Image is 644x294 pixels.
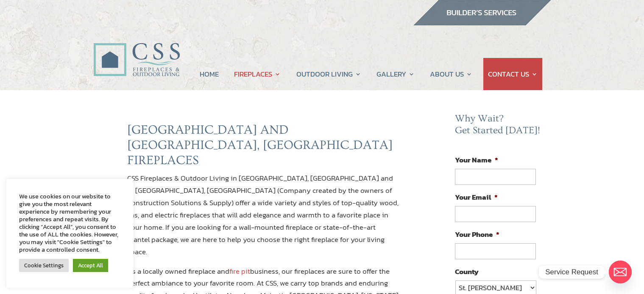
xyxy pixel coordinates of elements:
a: Cookie Settings [19,259,69,272]
a: Accept All [73,259,108,272]
p: CSS Fireplaces & Outdoor Living in [GEOGRAPHIC_DATA], [GEOGRAPHIC_DATA] and in [GEOGRAPHIC_DATA],... [127,172,399,265]
a: OUTDOOR LIVING [296,58,361,90]
h2: Why Wait? Get Started [DATE]! [455,113,542,140]
img: CSS Fireplaces & Outdoor Living (Formerly Construction Solutions & Supply)- Jacksonville Ormond B... [93,19,180,81]
label: Your Name [455,155,498,165]
div: We use cookies on our website to give you the most relevant experience by remembering your prefer... [19,192,121,253]
a: FIREPLACES [234,58,281,90]
a: fire pit [229,266,250,277]
h2: [GEOGRAPHIC_DATA] AND [GEOGRAPHIC_DATA], [GEOGRAPHIC_DATA] FIREPLACES [127,122,399,172]
a: CONTACT US [488,58,538,90]
a: ABOUT US [430,58,472,90]
a: Email [609,261,632,283]
label: Your Email [455,192,498,202]
a: GALLERY [376,58,415,90]
label: Your Phone [455,230,499,239]
label: County [455,267,479,276]
a: builder services construction supply [413,17,551,28]
a: HOME [200,58,219,90]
